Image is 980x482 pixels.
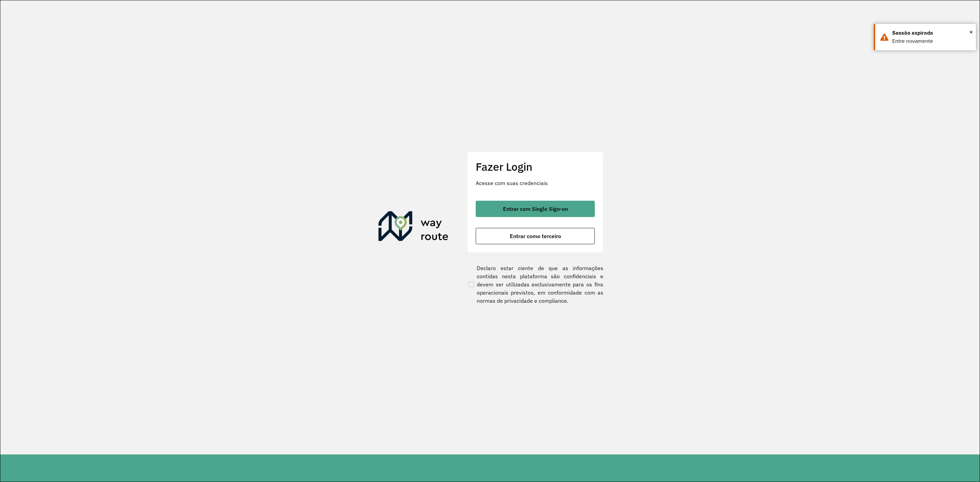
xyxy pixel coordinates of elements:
[510,233,561,239] span: Entrar como terceiro
[476,179,595,187] p: Acesse com suas credenciais
[476,228,595,244] button: button
[969,27,973,37] span: ×
[476,160,595,173] h2: Fazer Login
[476,201,595,217] button: button
[378,211,448,244] img: Roteirizador AmbevTech
[503,206,568,212] span: Entrar com Single Sign-on
[969,27,973,37] button: Close
[892,29,971,37] div: Sessão expirada
[892,37,971,45] div: Entre novamente
[467,264,603,305] label: Declaro estar ciente de que as informações contidas nesta plataforma são confidenciais e devem se...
